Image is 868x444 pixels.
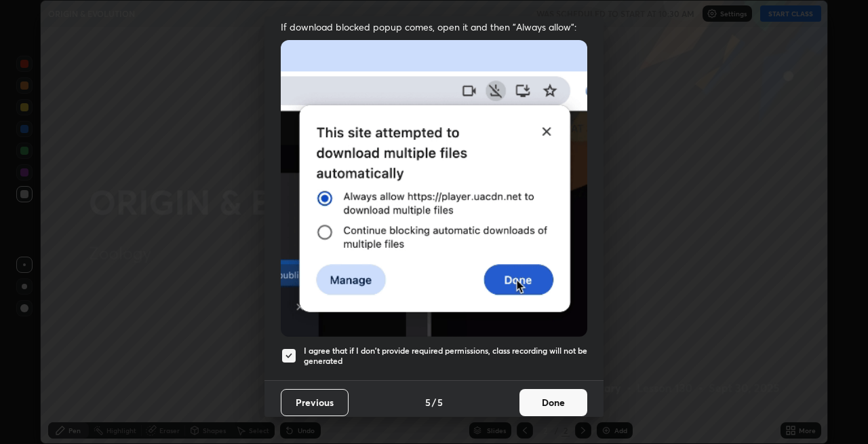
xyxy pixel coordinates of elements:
[281,20,587,33] span: If download blocked popup comes, open it and then "Always allow":
[281,40,587,337] img: downloads-permission-blocked.gif
[281,389,349,416] button: Previous
[437,395,443,409] h4: 5
[432,395,436,409] h4: /
[519,389,587,416] button: Done
[304,346,587,367] h5: I agree that if I don't provide required permissions, class recording will not be generated
[425,395,431,409] h4: 5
